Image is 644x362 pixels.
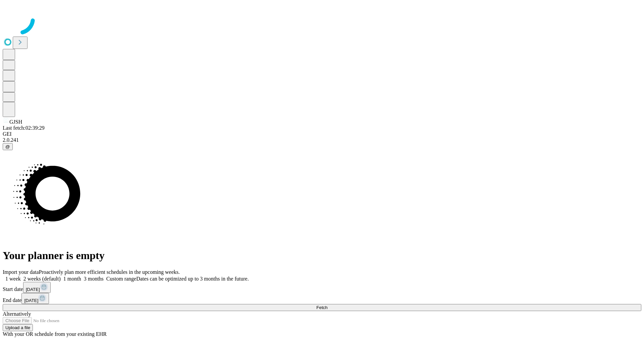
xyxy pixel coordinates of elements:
[9,119,22,125] span: GJSH
[26,287,40,292] span: [DATE]
[24,298,38,303] span: [DATE]
[3,311,31,317] span: Alternatively
[3,125,45,131] span: Last fetch: 02:39:29
[3,131,641,137] div: GEI
[316,305,327,310] span: Fetch
[63,276,81,282] span: 1 month
[5,276,21,282] span: 1 week
[136,276,249,282] span: Dates can be optimized up to 3 months in the future.
[3,282,641,293] div: Start date
[106,276,136,282] span: Custom range
[5,144,10,149] span: @
[39,269,180,275] span: Proactively plan more efficient schedules in the upcoming weeks.
[3,324,33,331] button: Upload a file
[3,269,39,275] span: Import your data
[3,137,641,143] div: 2.0.241
[3,143,13,150] button: @
[3,331,107,337] span: With your OR schedule from your existing EHR
[3,304,641,311] button: Fetch
[23,276,61,282] span: 2 weeks (default)
[3,293,641,304] div: End date
[3,249,641,262] h1: Your planner is empty
[21,293,49,304] button: [DATE]
[84,276,104,282] span: 3 months
[23,282,51,293] button: [DATE]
